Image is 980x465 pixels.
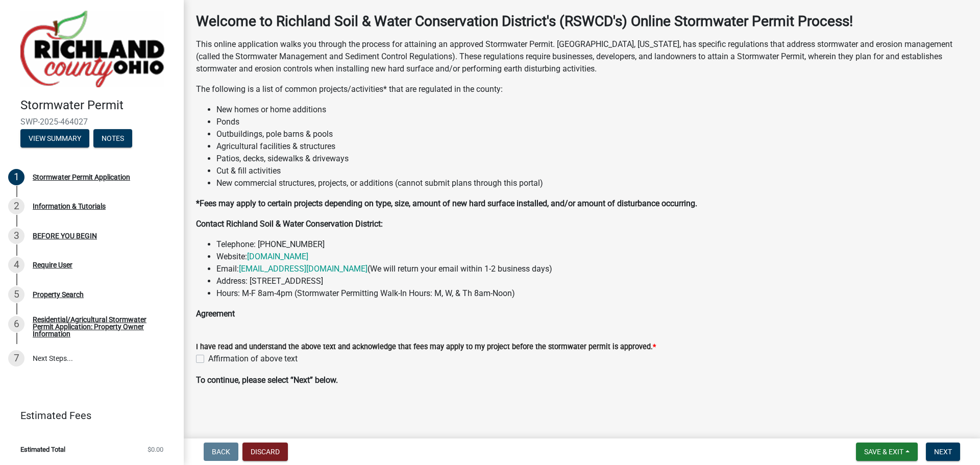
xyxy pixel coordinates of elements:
div: 7 [8,350,24,366]
button: Next [926,443,960,461]
div: 5 [8,286,24,303]
button: Back [204,443,238,461]
span: Save & Exit [864,448,903,456]
a: [EMAIL_ADDRESS][DOMAIN_NAME] [239,264,367,274]
li: Ponds [216,116,968,128]
strong: Agreement [196,309,235,319]
li: Email: (We will return your email within 1-2 business days) [216,263,968,275]
div: 3 [8,228,24,244]
span: Back [212,448,230,456]
div: Property Search [33,291,84,298]
div: Information & Tutorials [33,203,106,210]
h4: Stormwater Permit [20,98,176,113]
div: 1 [8,169,24,185]
li: Hours: M-F 8am-4pm (Stormwater Permitting Walk-In Hours: M, W, & Th 8am-Noon) [216,287,968,300]
li: Cut & fill activities [216,165,968,177]
button: Discard [242,443,288,461]
li: Telephone: [PHONE_NUMBER] [216,238,968,251]
span: Next [934,448,952,456]
img: Richland County, Ohio [20,11,164,87]
wm-modal-confirm: Notes [93,135,132,143]
li: New commercial structures, projects, or additions (cannot submit plans through this portal) [216,177,968,189]
div: 2 [8,198,24,214]
span: Estimated Total [20,446,65,453]
strong: *Fees may apply to certain projects depending on type, size, amount of new hard surface installed... [196,199,697,208]
button: Notes [93,129,132,148]
li: Address: [STREET_ADDRESS] [216,275,968,287]
p: The following is a list of common projects/activities* that are regulated in the county: [196,83,968,95]
li: Outbuildings, pole barns & pools [216,128,968,140]
div: Residential/Agricultural Stormwater Permit Application: Property Owner Information [33,316,167,337]
label: Affirmation of above text [208,353,298,365]
div: 4 [8,257,24,273]
strong: To continue, please select “Next” below. [196,375,338,385]
wm-modal-confirm: Summary [20,135,89,143]
button: View Summary [20,129,89,148]
li: Agricultural facilities & structures [216,140,968,153]
span: SWP-2025-464027 [20,117,163,127]
li: Patios, decks, sidewalks & driveways [216,153,968,165]
div: 6 [8,316,24,332]
li: Website: [216,251,968,263]
div: Stormwater Permit Application [33,174,130,181]
strong: Welcome to Richland Soil & Water Conservation District's (RSWCD's) Online Stormwater Permit Process! [196,13,853,30]
a: [DOMAIN_NAME] [247,252,308,261]
p: This online application walks you through the process for attaining an approved Stormwater Permit... [196,38,968,75]
span: $0.00 [148,446,163,453]
div: Require User [33,261,72,268]
div: BEFORE YOU BEGIN [33,232,97,239]
strong: Contact Richland Soil & Water Conservation District: [196,219,383,229]
a: Estimated Fees [8,405,167,426]
button: Save & Exit [856,443,918,461]
label: I have read and understand the above text and acknowledge that fees may apply to my project befor... [196,344,656,351]
li: New homes or home additions [216,104,968,116]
